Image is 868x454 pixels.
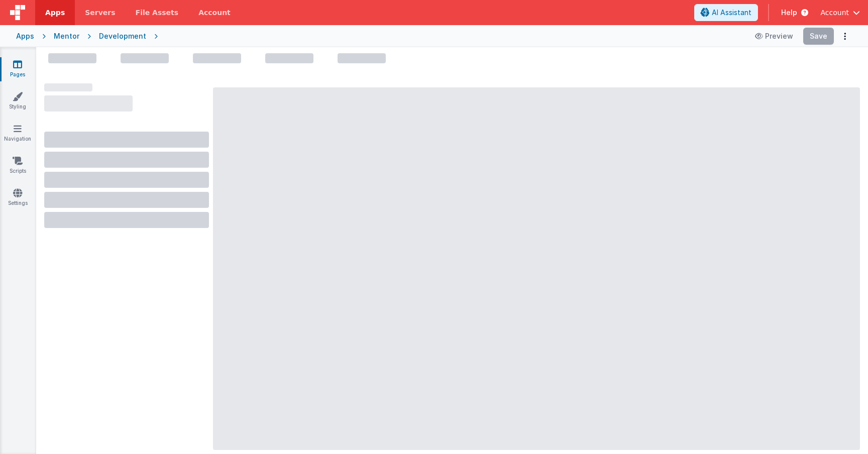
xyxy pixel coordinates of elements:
button: Options [838,29,852,43]
button: AI Assistant [694,4,758,21]
div: Apps [16,31,34,41]
span: Help [781,8,797,18]
span: File Assets [136,8,179,18]
div: Mentor [54,31,79,41]
span: AI Assistant [712,8,751,18]
span: Apps [45,8,65,18]
div: Development [99,31,146,41]
span: Servers [85,8,115,18]
button: Preview [749,28,799,44]
span: Account [820,8,849,18]
button: Save [803,28,834,45]
button: Account [820,8,860,18]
